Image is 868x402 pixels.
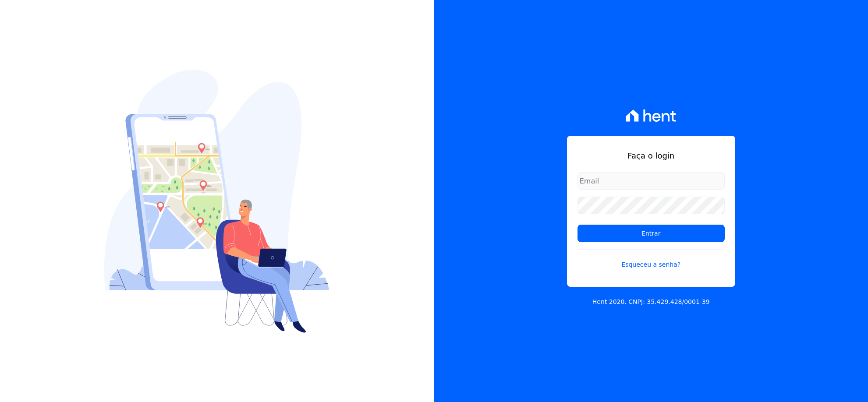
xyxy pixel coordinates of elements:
[577,150,725,162] h1: Faça o login
[577,172,725,190] input: Email
[577,225,725,242] input: Entrar
[577,249,725,269] a: Esqueceu a senha?
[592,297,710,307] p: Hent 2020. CNPJ: 35.429.428/0001-39
[104,70,329,333] img: Login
